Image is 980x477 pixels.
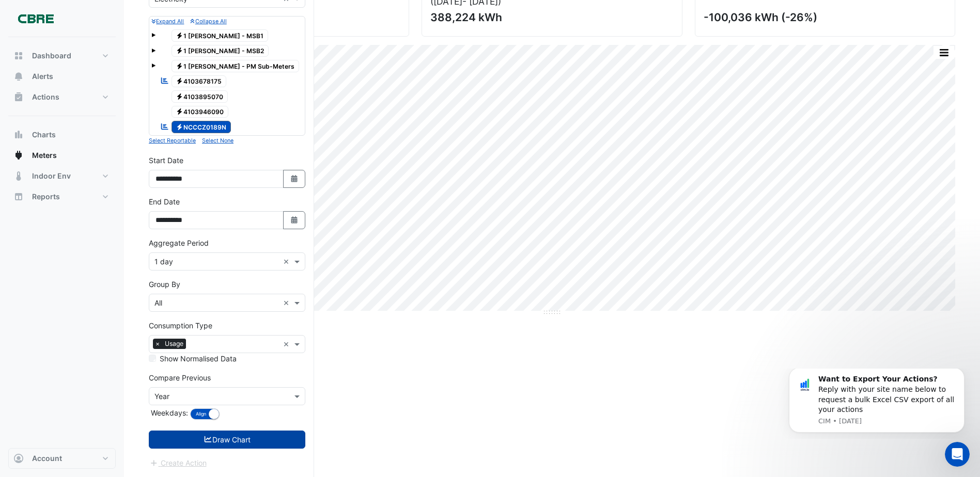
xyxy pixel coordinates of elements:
[190,18,226,25] small: Collapse All
[160,122,169,131] fa-icon: Reportable
[773,369,980,439] iframe: Intercom notifications message
[149,196,180,207] label: End Date
[202,137,234,144] small: Select None
[32,150,57,161] span: Meters
[172,90,228,103] span: 4103895070
[149,136,196,145] button: Select Reportable
[151,18,184,25] small: Expand All
[8,87,116,107] button: Actions
[176,77,183,85] fa-icon: Electricity
[45,6,183,46] div: Message content
[13,92,24,102] app-icon: Actions
[176,108,183,116] fa-icon: Electricity
[190,17,226,26] button: Collapse All
[149,279,180,290] label: Group By
[283,297,292,308] span: Clear
[13,171,24,181] app-icon: Indoor Env
[8,186,116,207] button: Reports
[8,66,116,87] button: Alerts
[160,76,169,85] fa-icon: Reportable
[149,431,305,449] button: Draw Chart
[151,17,184,26] button: Expand All
[704,11,944,24] div: -100,036 kWh (-26%)
[8,145,116,166] button: Meters
[172,121,231,133] span: NCCCZ0189N
[8,166,116,186] button: Indoor Env
[149,372,211,383] label: Compare Previous
[945,442,970,467] iframe: Intercom live chat
[32,51,71,61] span: Dashboard
[290,174,299,183] fa-icon: Select Date
[176,47,183,55] fa-icon: Electricity
[23,8,40,25] img: Profile image for CIM
[13,150,24,161] app-icon: Meters
[32,92,59,102] span: Actions
[162,339,186,349] span: Usage
[45,6,164,14] b: Want to Export Your Actions?
[32,453,62,464] span: Account
[283,256,292,267] span: Clear
[176,62,183,70] fa-icon: Electricity
[160,353,237,364] label: Show Normalised Data
[8,448,116,469] button: Account
[172,106,229,118] span: 4103946090
[32,71,53,82] span: Alerts
[45,6,183,46] div: Reply with your site name below to request a bulk Excel CSV export of all your actions
[8,45,116,66] button: Dashboard
[12,8,59,29] img: Company Logo
[32,130,56,140] span: Charts
[176,123,183,131] fa-icon: Electricity
[13,192,24,202] app-icon: Reports
[149,320,212,331] label: Consumption Type
[430,11,671,24] div: 388,224 kWh
[172,45,269,57] span: 1 [PERSON_NAME] - MSB2
[32,192,60,202] span: Reports
[149,458,207,467] app-escalated-ticket-create-button: Please draw the charts first
[176,92,183,100] fa-icon: Electricity
[149,137,196,144] small: Select Reportable
[176,31,183,39] fa-icon: Electricity
[13,71,24,82] app-icon: Alerts
[290,216,299,225] fa-icon: Select Date
[283,339,292,349] span: Clear
[13,51,24,61] app-icon: Dashboard
[172,75,227,88] span: 4103678175
[8,124,116,145] button: Charts
[934,46,954,59] button: More Options
[32,171,71,181] span: Indoor Env
[13,130,24,140] app-icon: Charts
[153,339,162,349] span: ×
[172,60,300,72] span: 1 [PERSON_NAME] - PM Sub-Meters
[202,136,234,145] button: Select None
[45,48,183,57] p: Message from CIM, sent 3w ago
[149,407,188,418] label: Weekdays:
[149,155,183,166] label: Start Date
[149,237,209,248] label: Aggregate Period
[172,29,269,42] span: 1 [PERSON_NAME] - MSB1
